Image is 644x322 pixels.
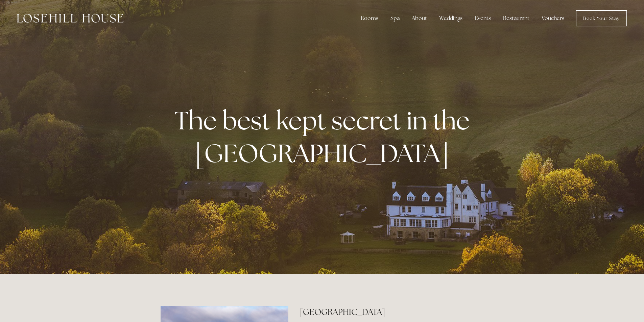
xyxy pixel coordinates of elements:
[174,104,475,170] strong: The best kept secret in the [GEOGRAPHIC_DATA]
[355,11,384,25] div: Rooms
[434,11,468,25] div: Weddings
[406,11,432,25] div: About
[300,306,483,318] h2: [GEOGRAPHIC_DATA]
[498,11,535,25] div: Restaurant
[536,11,570,25] a: Vouchers
[17,14,123,23] img: Losehill House
[469,11,496,25] div: Events
[385,11,405,25] div: Spa
[576,10,627,26] a: Book Your Stay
